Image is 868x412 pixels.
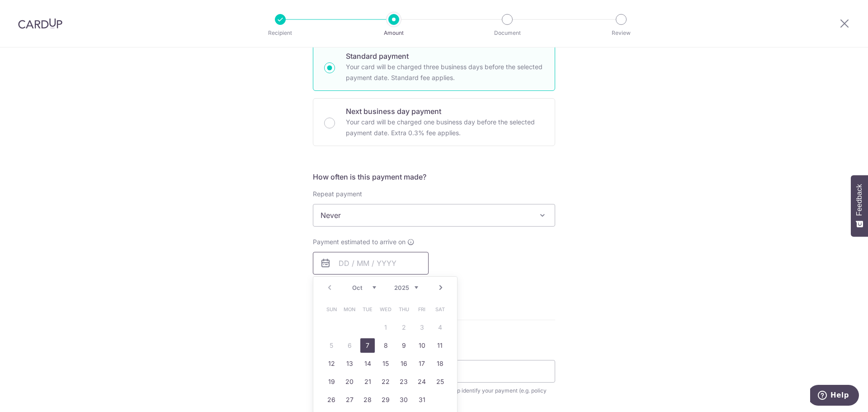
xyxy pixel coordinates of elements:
span: Tuesday [360,302,375,317]
a: 9 [396,338,411,353]
span: Saturday [433,302,447,317]
span: Monday [342,302,357,317]
a: 27 [342,393,357,407]
button: Feedback - Show survey [851,175,868,237]
span: Feedback [855,184,863,216]
img: CardUp [18,18,62,29]
a: 31 [415,393,429,407]
label: Repeat payment [313,189,362,199]
span: Never [313,204,555,226]
a: 11 [433,338,447,353]
a: 26 [324,393,339,407]
p: Document [474,28,541,38]
span: Never [313,204,555,227]
input: DD / MM / YYYY [313,252,429,275]
a: 23 [396,374,411,389]
a: 12 [324,356,339,371]
span: Payment estimated to arrive on [313,237,406,246]
a: 29 [378,393,393,407]
a: 13 [342,356,357,371]
span: Wednesday [378,302,393,317]
p: Review [588,28,655,38]
a: 30 [396,393,411,407]
a: 20 [342,374,357,389]
a: 17 [415,356,429,371]
p: Standard payment [346,51,544,62]
p: Recipient [247,28,314,38]
a: 15 [378,356,393,371]
a: 8 [378,338,393,353]
a: 10 [415,338,429,353]
a: 14 [360,356,375,371]
span: Sunday [324,302,339,317]
a: 21 [360,374,375,389]
a: Next [435,282,446,293]
p: Your card will be charged three business days before the selected payment date. Standard fee appl... [346,62,544,83]
iframe: Opens a widget where you can find more information [810,385,859,407]
a: 19 [324,374,339,389]
a: 7 [360,338,375,353]
p: Amount [360,28,427,38]
h5: How often is this payment made? [313,171,555,182]
a: 24 [415,374,429,389]
span: Friday [415,302,429,317]
a: 25 [433,374,447,389]
span: Thursday [396,302,411,317]
a: 28 [360,393,375,407]
a: 18 [433,356,447,371]
p: Next business day payment [346,106,544,117]
a: 16 [396,356,411,371]
a: 22 [378,374,393,389]
p: Your card will be charged one business day before the selected payment date. Extra 0.3% fee applies. [346,117,544,138]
